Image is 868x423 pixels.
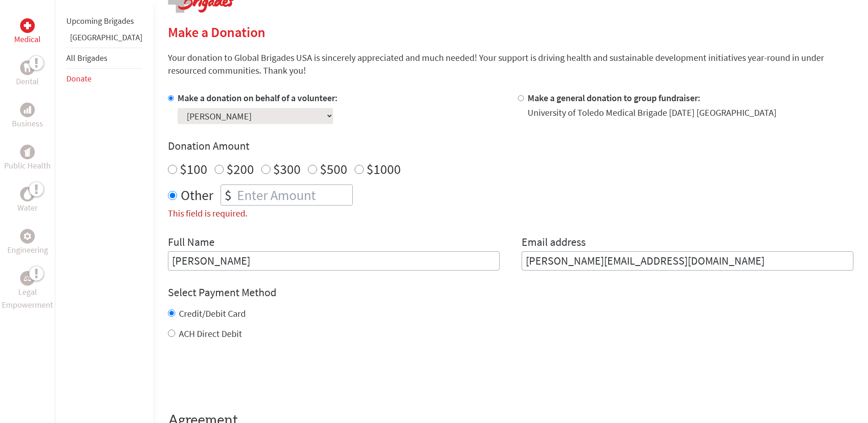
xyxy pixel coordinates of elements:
img: Business [24,106,31,114]
p: Legal Empowerment [2,286,53,311]
a: Donate [66,73,92,84]
div: Engineering [20,229,35,244]
img: Engineering [24,233,31,240]
a: Public HealthPublic Health [4,145,51,172]
label: ACH Direct Debit [179,328,242,339]
label: $500 [320,160,347,178]
div: Water [20,187,35,201]
a: DentalDental [16,60,39,88]
li: Upcoming Brigades [66,11,142,31]
img: Legal Empowerment [24,276,31,281]
p: Medical [14,33,41,46]
a: EngineeringEngineering [7,229,48,256]
div: Dental [20,60,35,75]
a: Upcoming Brigades [66,16,134,26]
input: Your Email [522,251,853,271]
label: $100 [180,160,207,178]
div: Medical [20,18,35,33]
div: Business [20,103,35,117]
label: Email address [522,235,586,251]
a: Legal EmpowermentLegal Empowerment [2,271,53,311]
p: Engineering [7,244,48,256]
iframe: reCAPTCHA [168,358,307,394]
label: Full Name [168,235,215,251]
img: Water [24,189,31,199]
h2: Make a Donation [168,24,853,40]
label: $300 [273,160,301,178]
h4: Donation Amount [168,139,853,153]
a: MedicalMedical [14,18,41,46]
p: Your donation to Global Brigades USA is sincerely appreciated and much needed! Your support is dr... [168,51,853,77]
div: Public Health [20,145,35,159]
h4: Select Payment Method [168,285,853,300]
label: $200 [226,160,254,178]
li: All Brigades [66,48,142,69]
input: Enter Amount [235,185,352,205]
a: WaterWater [17,187,38,214]
label: This field is required. [168,207,248,219]
a: BusinessBusiness [12,103,43,130]
li: Donate [66,69,142,89]
li: Guatemala [66,31,142,48]
img: Dental [24,63,31,72]
p: Water [17,201,38,214]
label: Make a general donation to group fundraiser: [528,92,701,103]
input: Enter Full Name [168,251,500,271]
div: $ [221,185,235,205]
div: Legal Empowerment [20,271,35,286]
label: Credit/Debit Card [179,308,246,319]
div: University of Toledo Medical Brigade [DATE] [GEOGRAPHIC_DATA] [528,106,776,119]
label: $1000 [367,160,401,178]
img: Public Health [24,147,31,157]
a: [GEOGRAPHIC_DATA] [70,32,142,43]
img: Medical [24,22,31,29]
p: Dental [16,75,39,88]
p: Public Health [4,159,51,172]
p: Business [12,117,43,130]
label: Make a donation on behalf of a volunteer: [178,92,338,103]
a: All Brigades [66,53,108,63]
label: Other [181,184,213,206]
